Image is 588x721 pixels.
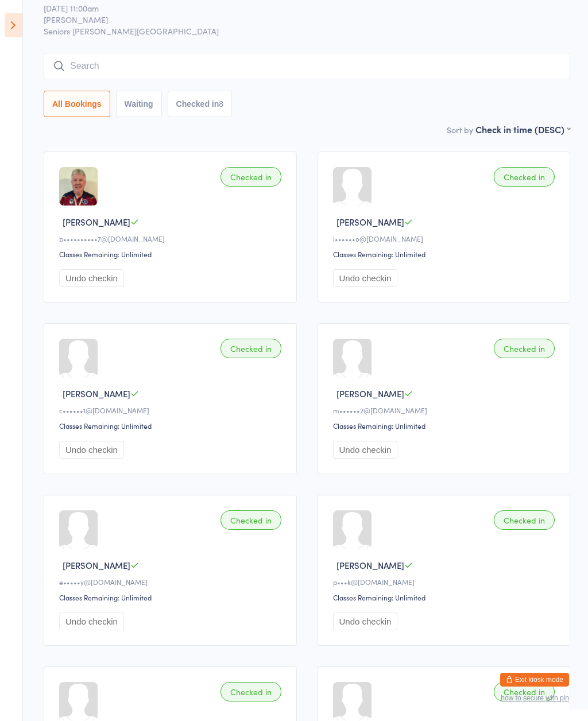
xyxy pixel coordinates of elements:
[63,559,130,571] span: [PERSON_NAME]
[59,441,124,459] button: Undo checkin
[59,592,285,602] div: Classes Remaining: Unlimited
[59,249,285,259] div: Classes Remaining: Unlimited
[219,99,223,108] div: 8
[220,510,281,530] div: Checked in
[333,592,559,602] div: Classes Remaining: Unlimited
[63,216,130,228] span: [PERSON_NAME]
[220,682,281,701] div: Checked in
[333,613,398,630] button: Undo checkin
[44,53,570,79] input: Search
[59,405,285,415] div: c••••••1@[DOMAIN_NAME]
[333,249,559,259] div: Classes Remaining: Unlimited
[333,269,398,287] button: Undo checkin
[59,613,124,630] button: Undo checkin
[59,421,285,431] div: Classes Remaining: Unlimited
[59,167,98,206] img: image1756953649.png
[63,387,130,400] span: [PERSON_NAME]
[220,167,281,187] div: Checked in
[44,2,552,14] span: [DATE] 11:00am
[333,577,559,587] div: p•••k@[DOMAIN_NAME]
[336,559,404,571] span: [PERSON_NAME]
[44,14,552,25] span: [PERSON_NAME]
[59,269,124,287] button: Undo checkin
[494,682,555,701] div: Checked in
[59,577,285,587] div: e•••••y@[DOMAIN_NAME]
[168,91,233,117] button: Checked in8
[44,25,570,37] span: Seniors [PERSON_NAME][GEOGRAPHIC_DATA]
[500,673,569,687] button: Exit kiosk mode
[116,91,162,117] button: Waiting
[494,510,555,530] div: Checked in
[336,216,404,228] span: [PERSON_NAME]
[59,234,285,243] div: b••••••••••7@[DOMAIN_NAME]
[333,234,559,243] div: l••••••o@[DOMAIN_NAME]
[494,167,555,187] div: Checked in
[333,405,559,415] div: m••••••2@[DOMAIN_NAME]
[447,124,473,135] label: Sort by
[333,441,398,459] button: Undo checkin
[494,339,555,358] div: Checked in
[333,421,559,431] div: Classes Remaining: Unlimited
[475,123,570,135] div: Check in time (DESC)
[501,694,569,702] button: how to secure with pin
[220,339,281,358] div: Checked in
[336,387,404,400] span: [PERSON_NAME]
[44,91,110,117] button: All Bookings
